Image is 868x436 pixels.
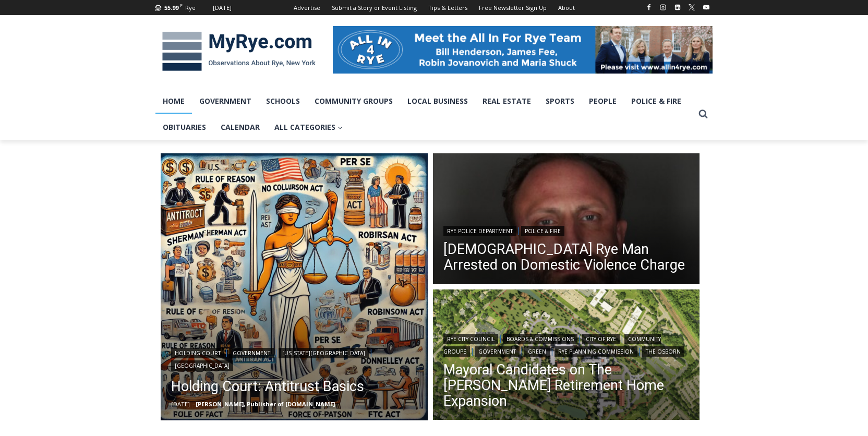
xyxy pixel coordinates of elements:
[582,88,624,114] a: People
[267,114,350,140] a: All Categories
[433,289,700,423] img: (PHOTO: Illustrative plan of The Osborn's proposed site plan from the July 10, 2025 planning comm...
[333,26,713,73] img: All in for Rye
[307,88,400,114] a: Community Groups
[443,332,690,357] div: | | | | | | |
[475,88,538,114] a: Real Estate
[538,88,582,114] a: Sports
[643,1,655,14] a: Facebook
[213,3,232,13] div: [DATE]
[582,334,620,344] a: City of Rye
[694,105,713,124] button: View Search Form
[161,153,428,420] a: Read More Holding Court: Antitrust Basics
[554,346,637,357] a: Rye Planning Commission
[171,376,417,397] a: Holding Court: Antitrust Basics
[180,2,183,8] span: F
[443,224,690,236] div: |
[443,334,661,357] a: Community Groups
[443,226,516,236] a: Rye Police Department
[685,1,698,14] a: X
[155,114,213,140] a: Obituaries
[433,153,700,287] img: (PHOTO: Rye PD arrested Michael P. O’Connell, age 42 of Rye, NY, on a domestic violence charge on...
[155,88,192,114] a: Home
[671,1,684,14] a: Linkedin
[171,360,233,371] a: [GEOGRAPHIC_DATA]
[279,348,369,358] a: [US_STATE][GEOGRAPHIC_DATA]
[192,400,196,408] span: –
[164,4,178,11] span: 55.99
[259,88,307,114] a: Schools
[274,122,343,133] span: All Categories
[657,1,669,14] a: Instagram
[433,153,700,287] a: Read More 42 Year Old Rye Man Arrested on Domestic Violence Charge
[524,346,550,357] a: Green
[443,362,690,409] a: Mayoral Candidates on The [PERSON_NAME] Retirement Home Expansion
[196,400,335,408] a: [PERSON_NAME], Publisher of [DOMAIN_NAME]
[503,334,577,344] a: Boards & Commissions
[171,346,417,371] div: | | |
[475,346,520,357] a: Government
[213,114,267,140] a: Calendar
[171,400,190,408] time: [DATE]
[155,88,694,141] nav: Primary Navigation
[155,25,322,79] img: MyRye.com
[443,241,690,273] a: [DEMOGRAPHIC_DATA] Rye Man Arrested on Domestic Violence Charge
[229,348,274,358] a: Government
[433,289,700,423] a: Read More Mayoral Candidates on The Osborn Retirement Home Expansion
[443,334,498,344] a: Rye City Council
[700,1,713,14] a: YouTube
[161,153,428,420] img: Holding Court Anti Trust Basics Illustration DALLE 2025-10-14
[642,346,684,357] a: The Osborn
[624,88,689,114] a: Police & Fire
[171,348,224,358] a: Holding Court
[185,3,196,13] div: Rye
[192,88,259,114] a: Government
[400,88,475,114] a: Local Business
[521,226,564,236] a: Police & Fire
